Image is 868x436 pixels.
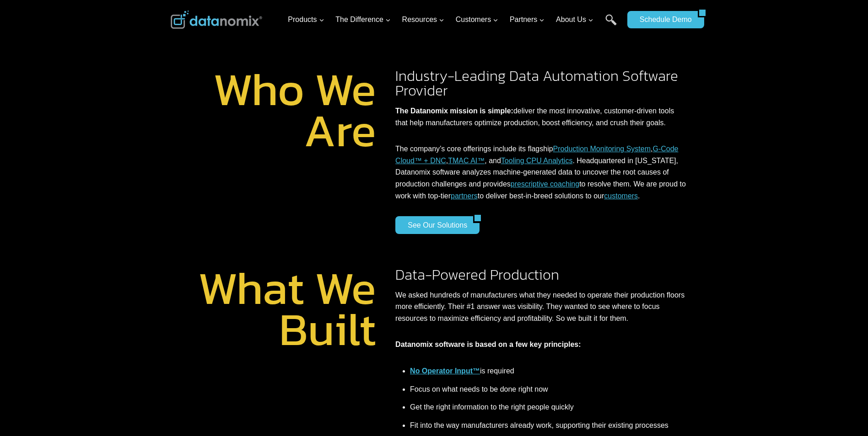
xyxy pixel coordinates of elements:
strong: Datanomix software is based on a few key principles: [395,340,581,348]
a: Schedule Demo [627,11,698,28]
p: The company’s core offerings include its flagship , , , and . Headquartered in [US_STATE], Datano... [395,143,686,202]
a: Production Monitoring System [553,145,651,153]
a: G-Code Cloud™ + DNC [395,145,678,165]
a: Search [605,14,617,35]
a: TMAC AI™ [448,157,485,165]
h1: What We Built [182,267,377,350]
nav: Primary Navigation [284,5,623,35]
strong: The Datanomix mission is simple: [395,107,513,115]
span: Resources [402,14,444,26]
li: Focus on what needs to be done right now [410,380,686,399]
img: Datanomix [171,11,262,29]
iframe: Popup CTA [5,249,146,431]
span: Products [288,14,324,26]
span: Partners [510,14,545,26]
span: Customers [456,14,498,26]
span: Data-Powered Production [395,264,559,286]
a: Tooling CPU Analytics [501,157,573,165]
li: is required [410,365,686,380]
li: Fit into the way manufacturers already work, supporting their existing processes [410,416,686,435]
span: The Difference [335,14,391,26]
li: Get the right information to the right people quickly [410,398,686,416]
iframe: Chat Widget [822,392,868,436]
a: customers [604,192,638,200]
p: deliver the most innovative, customer-driven tools that help manufacturers optimize production, b... [395,105,686,128]
span: About Us [556,14,593,26]
a: See Our Solutions [395,216,473,234]
a: No Operator Input™ [410,367,480,375]
a: prescriptive coaching [511,180,579,188]
p: We asked hundreds of manufacturers what they needed to operate their production floors more effic... [395,289,686,324]
h1: Who We Are [182,69,377,151]
a: partners [451,192,478,200]
span: Industry-Leading Data Automation Software Provider [395,65,678,101]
